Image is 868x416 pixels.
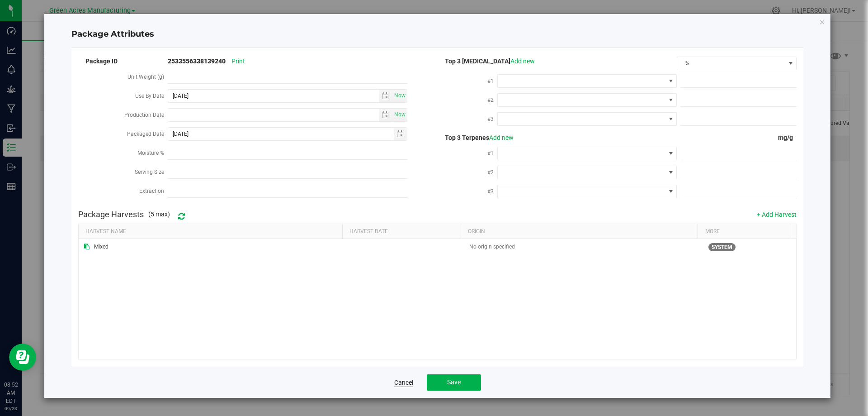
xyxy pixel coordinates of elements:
span: select [392,109,407,121]
label: #2 [487,164,497,181]
th: Harvest Date [342,224,461,239]
label: Moisture % [137,145,168,161]
label: #1 [487,73,497,89]
label: #3 [487,111,497,127]
span: select [392,90,407,102]
a: Add new [489,134,514,141]
th: More [698,224,790,239]
label: #1 [487,145,497,162]
th: Harvest Name [79,224,342,239]
label: Extraction [139,183,168,199]
span: % [677,57,785,70]
label: #3 [487,183,497,200]
strong: 2533556338139240 [168,57,226,65]
span: Save [447,378,461,386]
th: Origin [461,224,698,239]
label: Packaged Date [127,126,168,142]
span: No origin specified [469,244,515,250]
label: Serving Size [135,164,168,180]
span: This harvest was probably harvested in Flourish. If your company is integrated with METRC, it cou... [708,243,736,251]
button: Close modal [819,16,826,27]
label: #2 [487,92,497,108]
label: Unit Weight (g) [127,69,168,85]
a: Cancel [394,378,413,387]
span: Mixed [94,243,108,251]
iframe: Resource center [9,344,36,371]
span: select [394,128,407,140]
h4: Package Attributes [71,29,804,40]
a: Add new [510,57,535,65]
span: Top 3 [MEDICAL_DATA] [438,57,535,65]
button: Save [427,374,481,391]
span: select [379,109,392,121]
span: Print [231,57,245,65]
span: Set Current date [392,108,408,121]
h4: Package Harvests [78,210,144,219]
label: Production Date [124,107,168,123]
label: Use By Date [135,88,168,104]
span: Package ID [78,57,118,65]
button: + Add Harvest [757,210,797,219]
span: select [379,90,392,102]
span: Set Current date [392,89,408,102]
span: Top 3 Terpenes [438,134,514,141]
span: (5 max) [148,210,170,219]
span: mg/g [778,134,797,141]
